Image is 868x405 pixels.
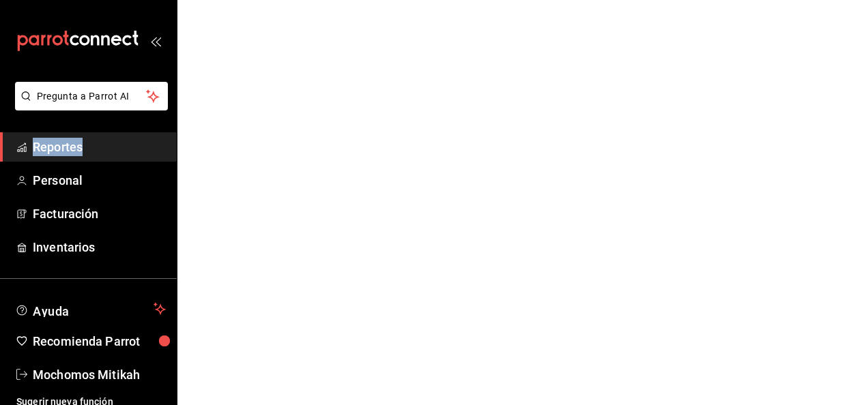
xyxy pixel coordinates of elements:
a: Pregunta a Parrot AI [10,99,168,113]
span: Ayuda [33,301,148,317]
span: Pregunta a Parrot AI [37,89,147,104]
span: Inventarios [33,238,166,256]
span: Facturación [33,205,166,223]
span: Personal [33,171,166,190]
button: open_drawer_menu [150,35,161,46]
span: Reportes [33,138,166,156]
span: Mochomos Mitikah [33,365,166,384]
span: Recomienda Parrot [33,332,166,350]
button: Pregunta a Parrot AI [15,82,168,110]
